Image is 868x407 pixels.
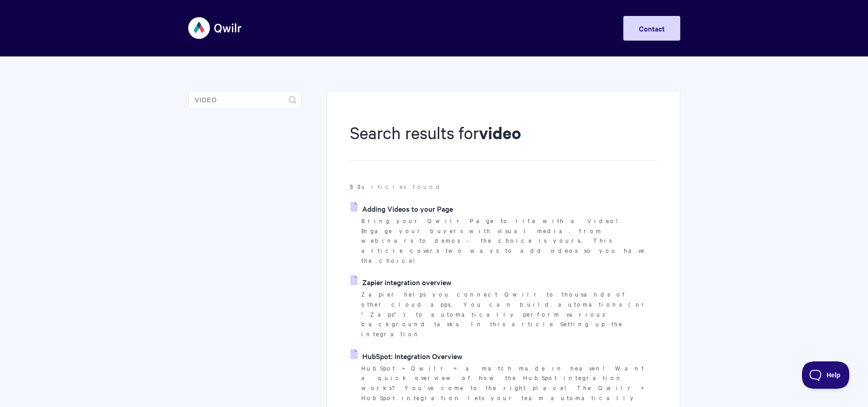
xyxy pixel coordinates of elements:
[479,121,521,144] strong: video
[361,216,657,266] p: Bring your Qwilr Page to life with a Video! Engage your buyers with visual media, from webinars t...
[350,349,462,363] a: HubSpot: Integration Overview
[361,289,657,339] p: Zapier helps you connect Qwilr to thousands of other cloud apps. You can build automations (or "Z...
[188,11,242,45] img: Qwilr Help Center
[350,182,657,192] p: articles found
[350,202,453,215] a: Adding Videos to your Page
[623,16,680,41] a: Contact
[350,275,452,289] a: Zapier integration overview
[188,91,302,109] input: Search
[361,363,657,403] p: HubSpot + Qwilr = a match made in heaven! Want a quick overview of how the HubSpot integration wo...
[350,182,361,191] strong: 53
[802,361,850,389] iframe: Toggle Customer Support
[350,121,657,161] h1: Search results for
